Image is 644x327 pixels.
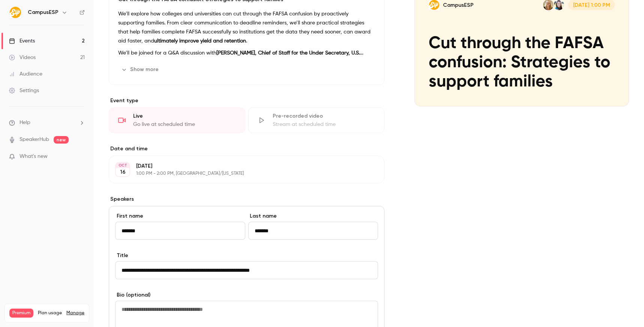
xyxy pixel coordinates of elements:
[118,50,363,65] strong: [PERSON_NAME], Chief of Staff for the Under Secretary, U.S. Department of Education
[109,195,384,203] label: Speakers
[118,64,163,76] button: Show more
[9,37,35,45] div: Events
[118,48,375,58] p: We’ll be joined for a Q&A discussion with , who will bring a federal and policy perspective to th...
[9,119,85,127] li: help-dropdown-opener
[38,310,62,316] span: Plan usage
[115,291,378,299] label: Bio (optional)
[118,9,375,45] p: We’ll explore how colleges and universities can cut through the FAFSA confusion by proactively su...
[154,38,246,44] strong: ultimately improve yield and retention
[109,145,384,153] label: Date and time
[115,212,245,220] label: First name
[20,153,48,160] span: What's new
[120,168,126,176] p: 16
[20,136,49,144] a: SpeakerHub
[9,70,42,78] div: Audience
[54,136,69,144] span: new
[9,309,33,318] span: Premium
[9,54,36,61] div: Videos
[109,107,245,133] div: LiveGo live at scheduled time
[273,121,375,128] div: Stream at scheduled time
[248,212,378,220] label: Last name
[273,112,375,120] div: Pre-recorded video
[133,112,236,120] div: Live
[109,97,384,104] p: Event type
[133,121,236,128] div: Go live at scheduled time
[9,87,39,94] div: Settings
[248,107,385,133] div: Pre-recorded videoStream at scheduled time
[136,162,345,170] p: [DATE]
[20,119,30,127] span: Help
[115,252,378,259] label: Title
[136,171,345,177] p: 1:00 PM - 2:00 PM, [GEOGRAPHIC_DATA]/[US_STATE]
[66,310,84,316] a: Manage
[9,6,21,18] img: CampusESP
[28,9,59,16] h6: CampusESP
[116,163,129,168] div: OCT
